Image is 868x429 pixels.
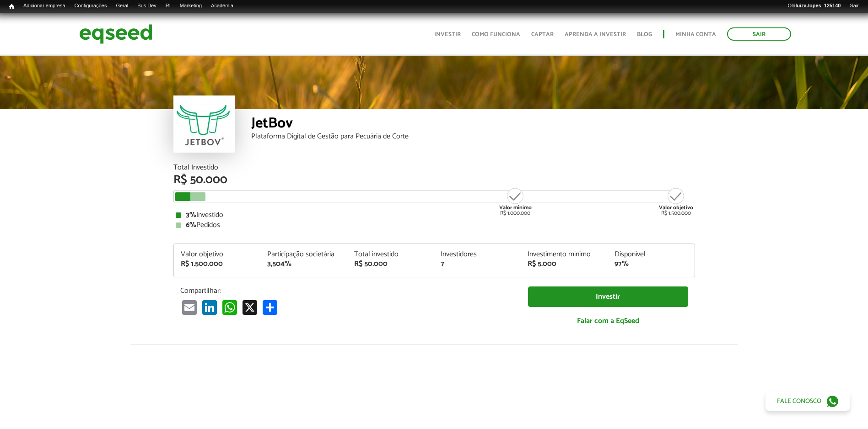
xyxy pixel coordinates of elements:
a: Início [5,2,19,11]
span: Início [9,3,14,10]
a: Falar com a EqSeed [528,312,688,330]
a: Aprenda a investir [565,32,626,37]
div: Total Investido [173,164,695,171]
img: EqSeed [79,22,152,46]
a: Oláluiza.lopes_125140 [783,2,845,10]
strong: luiza.lopes_125140 [796,3,841,8]
a: WhatsApp [221,300,239,315]
a: Investir [434,32,461,37]
div: R$ 1.500.000 [181,260,254,268]
a: Geral [111,2,133,10]
div: JetBov [251,116,695,133]
div: Plataforma Digital de Gestão para Pecuária de Corte [251,133,695,140]
div: 3,504% [267,260,340,268]
div: Total investido [354,251,427,258]
div: R$ 1.500.000 [659,187,693,216]
a: Compartilhar [261,300,279,315]
div: R$ 50.000 [173,174,695,186]
a: Adicionar empresa [19,2,70,10]
div: 7 [441,260,514,268]
a: Marketing [175,2,206,10]
strong: 6% [186,219,196,231]
a: Como funciona [472,32,520,37]
div: 97% [615,260,688,268]
a: Fale conosco [766,392,850,411]
a: Sair [845,2,863,10]
a: X [241,300,259,315]
div: Participação societária [267,251,340,258]
div: Investidores [441,251,514,258]
a: Sair [727,27,791,41]
a: Bus Dev [133,2,161,10]
div: Disponível [615,251,688,258]
strong: Valor mínimo [499,203,532,212]
div: Valor objetivo [181,251,254,258]
a: Blog [637,32,652,37]
a: LinkedIn [200,300,219,315]
div: R$ 5.000 [528,260,601,268]
a: Configurações [70,2,112,10]
div: Pedidos [176,222,693,229]
a: Academia [206,2,238,10]
div: Investido [176,212,693,219]
a: Email [180,300,199,315]
a: Minha conta [675,32,716,37]
div: Investimento mínimo [528,251,601,258]
a: RI [161,2,175,10]
a: Captar [531,32,554,37]
div: R$ 50.000 [354,260,427,268]
p: Compartilhar: [180,286,514,295]
a: Investir [528,286,688,307]
strong: Valor objetivo [659,203,693,212]
strong: 3% [186,209,196,221]
div: R$ 1.000.000 [498,187,533,216]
